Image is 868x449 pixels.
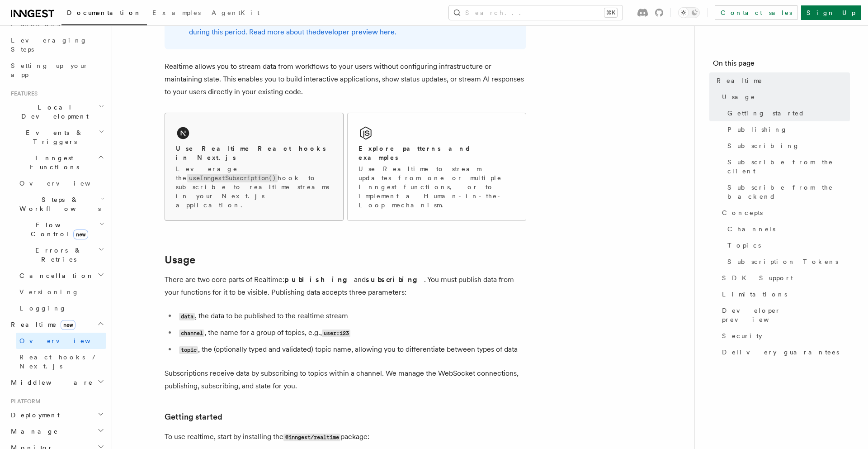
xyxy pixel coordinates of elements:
a: Overview [16,333,106,349]
span: Cancellation [16,271,94,280]
span: React hooks / Next.js [19,353,99,370]
code: useInngestSubscription() [187,174,278,182]
span: AgentKit [212,9,259,16]
button: Deployment [7,407,106,423]
button: Middleware [7,374,106,391]
code: data [179,313,195,320]
strong: subscribing [366,275,424,284]
span: Overview [19,180,113,187]
span: Events & Triggers [7,128,99,146]
p: Use Realtime to stream updates from one or multiple Inngest functions, or to implement a Human-in... [359,164,515,210]
p: There are two core parts of Realtime: and . You must publish data from your functions for it to b... [165,273,526,299]
a: Explore patterns and examplesUse Realtime to stream updates from one or multiple Inngest function... [347,113,526,221]
a: developer preview here [316,28,395,36]
a: SDK Support [718,270,850,286]
span: Realtime [717,76,763,85]
span: Developer preview [722,306,850,324]
button: Manage [7,423,106,439]
span: Errors & Retries [16,246,98,264]
p: Realtime allows you to stream data from workflows to your users without configuring infrastructur... [165,60,526,98]
a: Subscribe from the backend [724,179,850,205]
button: Inngest Functions [7,150,106,175]
span: Subscribe from the backend [727,183,850,201]
span: Flow Control [16,220,99,239]
a: Getting started [165,411,222,423]
code: channel [179,330,204,337]
span: Middleware [7,378,93,387]
span: Subscribing [727,141,800,150]
code: user:123 [322,330,350,337]
a: Concepts [718,205,850,221]
div: Realtimenew [7,333,106,374]
a: Security [718,328,850,344]
p: Leverage the hook to subscribe to realtime streams in your Next.js application. [176,164,332,210]
a: Usage [165,253,195,266]
span: Overview [19,337,113,344]
span: Topics [727,241,761,250]
span: Features [7,90,38,97]
a: Sign Up [801,5,861,20]
span: Versioning [19,288,79,296]
a: AgentKit [206,3,265,24]
span: SDK Support [722,273,793,282]
a: React hooks / Next.js [16,349,106,374]
span: Examples [152,9,201,16]
a: Channels [724,221,850,237]
a: Publishing [724,121,850,138]
div: Inngest Functions [7,175,106,316]
span: Channels [727,224,775,234]
span: Setting up your app [11,62,89,78]
p: Realtime is currently in developer preview. Some details including APIs are still subject to chan... [189,13,515,38]
a: Use Realtime React hooks in Next.jsLeverage theuseInngestSubscription()hook to subscribe to realt... [165,113,344,221]
button: Local Development [7,99,106,124]
h4: On this page [713,58,850,72]
button: Flow Controlnew [16,217,106,242]
button: Steps & Workflows [16,191,106,217]
h2: Use Realtime React hooks in Next.js [176,144,332,162]
code: @inngest/realtime [283,434,340,441]
button: Search...⌘K [449,5,623,20]
span: Subscription Tokens [727,257,838,266]
a: Subscribing [724,138,850,154]
button: Realtimenew [7,316,106,333]
span: Publishing [727,125,788,134]
p: Subscriptions receive data by subscribing to topics within a channel. We manage the WebSocket con... [165,367,526,392]
span: Inngest Functions [7,153,98,172]
span: Manage [7,427,58,436]
p: To use realtime, start by installing the package: [165,430,526,444]
a: Subscription Tokens [724,253,850,270]
span: Documentation [67,9,142,16]
a: Limitations [718,286,850,302]
kbd: ⌘K [604,8,617,17]
a: Logging [16,300,106,316]
span: Steps & Workflows [16,195,101,213]
h2: Explore patterns and examples [359,144,515,162]
span: Logging [19,305,66,312]
a: Subscribe from the client [724,154,850,179]
a: Overview [16,175,106,191]
span: Realtime [7,320,75,329]
a: Contact sales [715,5,797,20]
span: Subscribe from the client [727,158,850,176]
a: Leveraging Steps [7,32,106,57]
a: Getting started [724,105,850,121]
span: new [61,320,75,330]
button: Cancellation [16,267,106,284]
span: Leveraging Steps [11,37,87,53]
span: Platform [7,398,41,405]
a: Setting up your app [7,57,106,83]
a: Examples [147,3,206,24]
span: Local Development [7,103,99,121]
a: Delivery guarantees [718,344,850,360]
button: Events & Triggers [7,124,106,150]
a: Documentation [61,3,147,25]
a: Topics [724,237,850,253]
li: , the (optionally typed and validated) topic name, allowing you to differentiate between types of... [176,343,526,356]
a: Usage [718,89,850,105]
li: , the name for a group of topics, e.g., [176,326,526,339]
span: Security [722,331,762,340]
a: Realtime [713,72,850,89]
span: Usage [722,92,755,101]
strong: publishing [284,275,354,284]
span: Concepts [722,208,763,217]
